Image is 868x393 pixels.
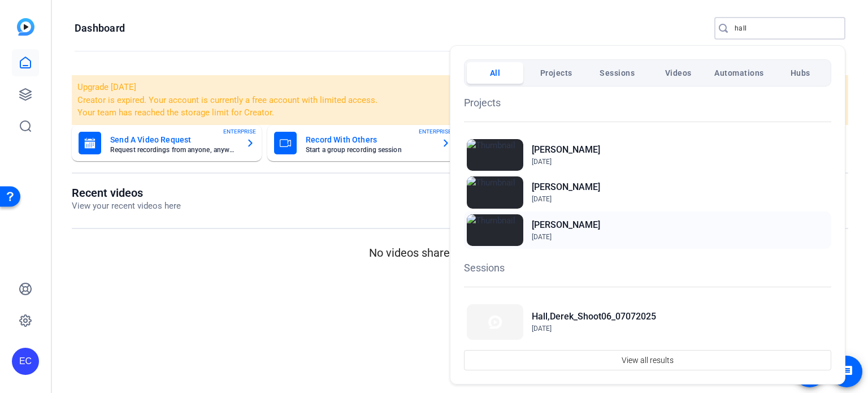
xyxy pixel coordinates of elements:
[467,304,523,340] img: Thumbnail
[464,260,831,275] h1: Sessions
[532,218,600,232] h2: [PERSON_NAME]
[622,349,674,371] span: View all results
[464,350,831,370] button: View all results
[532,180,600,194] h2: [PERSON_NAME]
[467,214,523,246] img: Thumbnail
[532,325,552,332] span: [DATE]
[532,195,552,203] span: [DATE]
[467,139,523,171] img: Thumbnail
[600,63,635,83] span: Sessions
[532,310,656,323] h2: Hall,Derek_Shoot06_07072025
[714,63,764,83] span: Automations
[490,63,501,83] span: All
[540,63,572,83] span: Projects
[665,63,692,83] span: Videos
[532,158,552,166] span: [DATE]
[532,143,600,157] h2: [PERSON_NAME]
[464,95,831,110] h1: Projects
[532,233,552,241] span: [DATE]
[791,63,810,83] span: Hubs
[467,176,523,208] img: Thumbnail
